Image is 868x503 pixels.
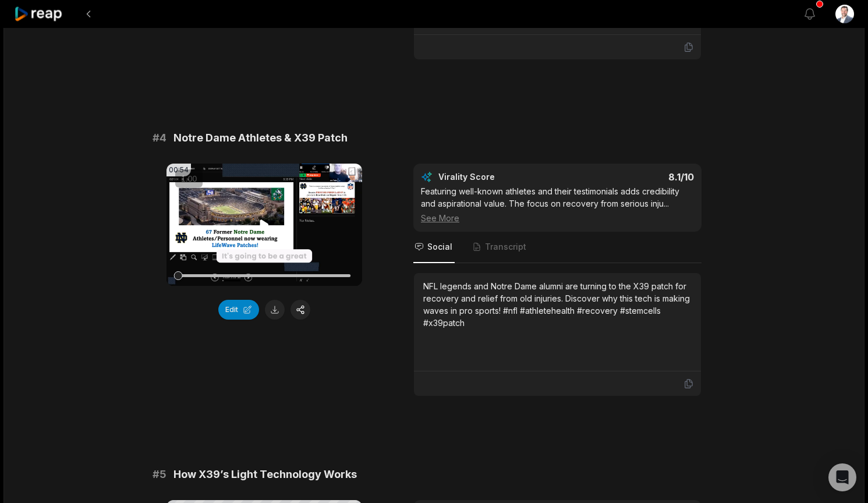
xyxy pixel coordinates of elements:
[423,280,692,329] div: NFL legends and Notre Dame alumni are turning to the X39 patch for recovery and relief from old i...
[485,241,526,253] span: Transcript
[427,241,452,253] span: Social
[413,232,702,263] nav: Tabs
[173,466,357,483] span: How X39’s Light Technology Works
[166,164,362,286] video: Your browser does not support mp4 format.
[421,185,694,224] div: Featuring well-known athletes and their testimonials adds credibility and aspirational value. The...
[438,171,564,183] div: Virality Score
[218,300,259,320] button: Edit
[153,130,166,146] span: # 4
[569,171,695,183] div: 8.1 /10
[173,130,348,146] span: Notre Dame Athletes & X39 Patch
[421,212,694,224] div: See More
[153,466,166,483] span: # 5
[828,463,856,491] div: Open Intercom Messenger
